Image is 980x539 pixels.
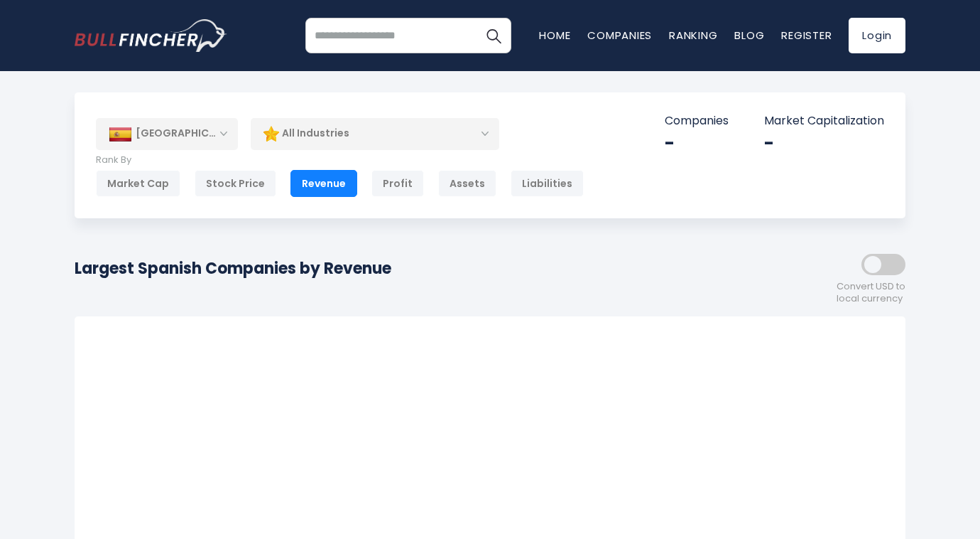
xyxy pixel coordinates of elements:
[669,28,717,43] a: Ranking
[665,132,729,154] div: -
[665,114,729,129] p: Companies
[764,114,884,129] p: Market Capitalization
[539,28,570,43] a: Home
[75,257,391,280] h1: Largest Spanish Companies by Revenue
[96,118,238,149] div: [GEOGRAPHIC_DATA]
[75,19,227,52] img: bullfincher logo
[764,132,884,154] div: -
[781,28,832,43] a: Register
[96,170,180,197] div: Market Cap
[371,170,424,197] div: Profit
[511,170,584,197] div: Liabilities
[195,170,276,197] div: Stock Price
[96,154,584,166] p: Rank By
[734,28,764,43] a: Blog
[849,18,905,53] a: Login
[476,18,511,53] button: Search
[251,117,499,150] div: All Industries
[438,170,496,197] div: Assets
[290,170,357,197] div: Revenue
[75,19,227,52] a: Go to homepage
[587,28,652,43] a: Companies
[837,281,905,305] span: Convert USD to local currency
